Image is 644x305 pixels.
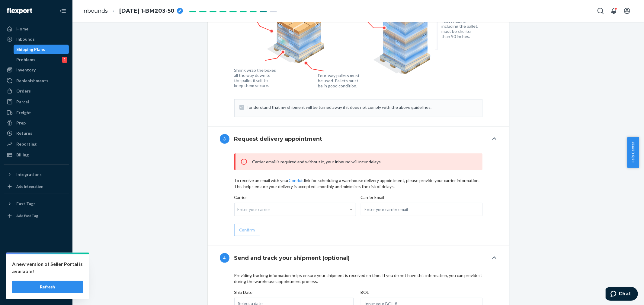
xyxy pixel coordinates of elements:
div: Home [16,26,28,32]
div: Parcel [16,99,29,105]
a: Freight [4,108,69,118]
span: Carrier email is required and without it, your inbound will incur delays [252,159,381,164]
div: Problems [17,57,36,63]
div: Inventory [16,67,36,73]
button: Fast Tags [4,199,69,209]
div: Freight [16,110,31,116]
a: Help Center [4,278,69,288]
a: Conduit [289,178,304,183]
button: Give Feedback [4,288,69,298]
div: 3 [220,134,229,144]
a: Add Fast Tag [4,211,69,221]
div: Inbounds [16,36,35,42]
a: Replenishments [4,76,69,86]
button: Close Navigation [57,5,69,17]
a: Inbounds [82,8,108,14]
div: 4 [220,253,229,263]
button: 4Send and track your shipment (optional) [208,246,509,270]
a: Settings [4,257,69,267]
div: Prep [16,120,26,126]
button: Open notifications [608,5,620,17]
a: Inventory [4,65,69,75]
h4: Request delivery appointment [234,135,322,143]
label: Carrier Email [361,194,482,218]
input: I understand that my shipment will be turned away if it does not comply with the above guidelines. [239,105,244,110]
div: Integrations [16,171,42,178]
a: Orders [4,86,69,96]
button: Refresh [12,281,83,293]
div: 1 [62,57,67,63]
label: BOL [361,289,369,295]
div: Shipping Plans [17,46,45,52]
div: Add Integration [16,184,43,189]
span: I understand that my shipment will be turned away if it does not comply with the above guidelines. [247,104,477,110]
button: Talk to Support [4,268,69,277]
a: Returns [4,128,69,138]
a: Inbounds [4,34,69,44]
div: Confirm [239,227,255,233]
label: Ship Date [234,289,253,295]
button: Confirm [234,224,260,236]
a: Reporting [4,139,69,149]
iframe: Opens a widget where you can chat to one of our agents [606,287,638,302]
div: Enter your carrier [235,203,356,216]
button: Open account menu [621,5,633,17]
a: Add Integration [4,182,69,191]
a: Billing [4,150,69,160]
ol: breadcrumbs [77,2,188,20]
figcaption: Four-way pallets must be used. Pallets must be in good condition. [318,73,360,88]
p: To receive an email with your link for scheduling a warehouse delivery appointment, please provid... [234,178,482,190]
div: Reporting [16,141,37,147]
button: Help Center [627,137,639,168]
a: Home [4,24,69,34]
button: Integrations [4,170,69,179]
button: Open Search Box [594,5,607,17]
a: Shipping Plans [14,45,69,54]
img: Flexport logo [7,8,32,14]
a: Parcel [4,97,69,107]
a: Prep [4,118,69,128]
p: A new version of Seller Portal is available! [12,260,83,275]
span: 09.17.2025 1-BM203-50 [119,7,175,15]
h4: Send and track your shipment (optional) [234,254,350,262]
div: Billing [16,152,29,158]
figcaption: Shrink wrap the boxes all the way down to the pallet itself to keep them secure. [234,68,277,88]
figcaption: Pallet height, including the pallet, must be shorter than 90 inches. [442,18,481,39]
button: 3Request delivery appointment [208,127,509,151]
div: Fast Tags [16,201,36,207]
a: Problems1 [14,55,69,64]
div: Orders [16,88,31,94]
input: Enter your carrier email [361,203,482,216]
label: Carrier [234,194,356,218]
div: Replenishments [16,78,48,84]
div: Returns [16,130,32,136]
p: Providing tracking information helps ensure your shipment is received on time. If you do not have... [234,272,482,285]
div: Add Fast Tag [16,213,38,218]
